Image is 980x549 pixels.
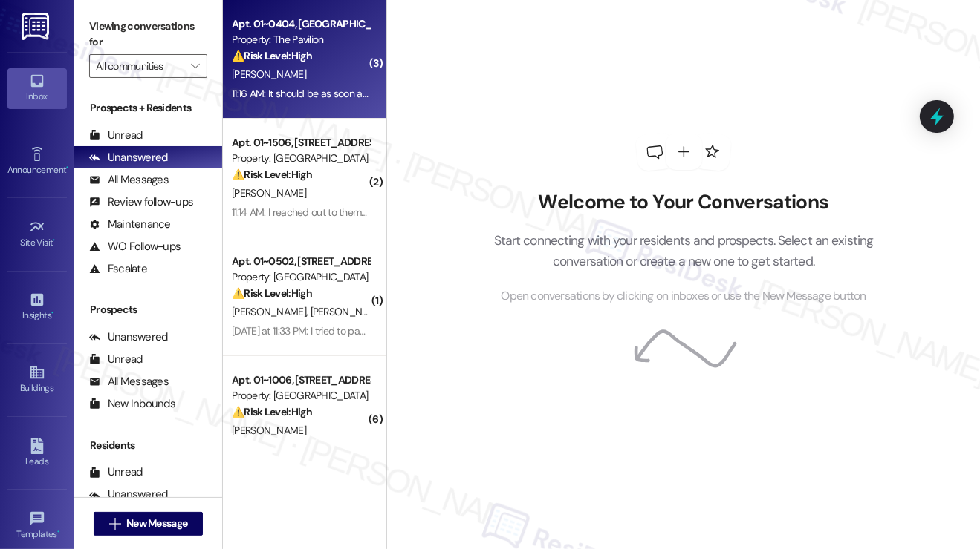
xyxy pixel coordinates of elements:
[89,217,171,232] div: Maintenance
[232,135,369,151] div: Apt. 01~1506, [STREET_ADDRESS][PERSON_NAME]
[232,254,369,269] div: Apt. 01~0502, [STREET_ADDRESS][GEOGRAPHIC_DATA][US_STATE][STREET_ADDRESS]
[232,269,369,285] div: Property: [GEOGRAPHIC_DATA]
[89,194,193,210] div: Review follow-ups
[232,286,312,300] strong: ⚠️ Risk Level: High
[74,302,222,318] div: Prospects
[232,49,312,62] strong: ⚠️ Risk Level: High
[232,151,369,166] div: Property: [GEOGRAPHIC_DATA]
[232,324,794,338] div: [DATE] at 11:33 PM: I tried to pay my rent, but can't because of a message left on the app...shou...
[89,352,143,367] div: Unread
[89,396,175,412] div: New Inbounds
[232,305,311,318] span: [PERSON_NAME]
[7,433,67,473] a: Leads
[311,305,385,318] span: [PERSON_NAME]
[7,287,67,327] a: Insights •
[89,329,168,345] div: Unanswered
[89,261,147,277] div: Escalate
[89,374,169,389] div: All Messages
[232,372,369,388] div: Apt. 01~1006, [STREET_ADDRESS][PERSON_NAME]
[89,15,207,54] label: Viewing conversations for
[232,443,930,456] div: [DATE] at 9:52 PM: Just paid manually. Please confirm it went through on your end! Can we still t...
[7,360,67,400] a: Buildings
[66,162,68,173] span: •
[232,186,306,200] span: [PERSON_NAME]
[53,235,56,246] span: •
[232,405,312,418] strong: ⚠️ Risk Level: High
[232,388,369,404] div: Property: [GEOGRAPHIC_DATA]
[232,32,369,47] div: Property: The Pavilion
[191,60,199,72] i: 
[89,128,143,143] div: Unread
[471,191,896,214] h2: Welcome to Your Conversations
[501,287,866,306] span: Open conversations by clicking on inboxes or use the New Message button
[96,54,184,78] input: All communities
[7,68,67,108] a: Inbox
[232,168,312,181] strong: ⚠️ Risk Level: High
[471,230,896,272] p: Start connecting with your residents and prospects. Select an existing conversation or create a n...
[232,16,369,32] div: Apt. 01~0404, [GEOGRAPHIC_DATA][PERSON_NAME]
[232,87,453,100] div: 11:16 AM: It should be as soon as a week from [DATE]
[89,172,169,188] div: All Messages
[232,206,943,219] div: 11:14 AM: I reached out to them and they had no information on my refund. My bank doesn't see it,...
[89,239,181,254] div: WO Follow-ups
[7,506,67,546] a: Templates •
[51,308,53,318] span: •
[74,438,222,453] div: Residents
[7,214,67,254] a: Site Visit •
[232,424,306,437] span: [PERSON_NAME]
[89,487,168,502] div: Unanswered
[22,13,52,40] img: ResiDesk Logo
[89,464,143,480] div: Unread
[89,150,168,165] div: Unanswered
[94,512,204,536] button: New Message
[232,68,306,81] span: [PERSON_NAME]
[74,100,222,116] div: Prospects + Residents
